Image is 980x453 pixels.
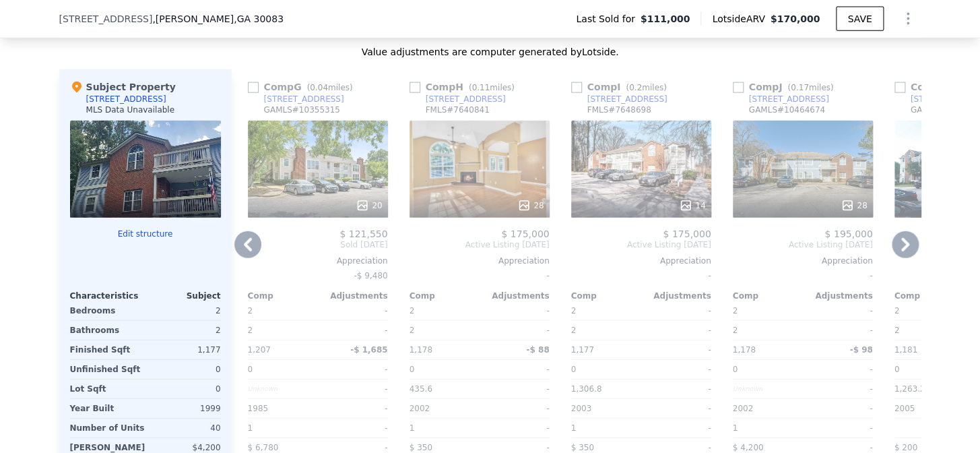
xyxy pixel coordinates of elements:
[248,345,271,355] span: 1,207
[733,419,800,437] div: 1
[824,229,872,239] span: $ 195,000
[733,306,738,315] span: 2
[712,12,770,26] span: Lotside ARV
[248,419,315,437] div: 1
[733,321,800,340] div: 2
[70,291,145,301] div: Characteristics
[410,255,550,266] div: Appreciation
[86,104,175,115] div: MLS Data Unavailable
[248,399,315,418] div: 1985
[571,365,577,374] span: 0
[894,365,900,374] span: 0
[70,229,221,239] button: Edit structure
[733,380,800,398] div: Unknown
[482,321,550,340] div: -
[321,399,388,418] div: -
[350,345,387,355] span: -$ 1,685
[148,360,221,379] div: 0
[571,239,711,250] span: Active Listing [DATE]
[482,380,550,398] div: -
[644,380,711,398] div: -
[587,104,651,115] div: FMLS # 7648698
[803,291,873,301] div: Adjustments
[806,301,873,320] div: -
[410,321,477,340] div: 2
[264,104,340,115] div: GAMLS # 10355315
[480,291,550,301] div: Adjustments
[733,291,803,301] div: Comp
[410,80,520,94] div: Comp H
[733,94,829,104] a: [STREET_ADDRESS]
[806,419,873,437] div: -
[70,80,176,94] div: Subject Property
[339,229,387,239] span: $ 121,550
[59,45,921,59] div: Value adjustments are computer generated by Lotside .
[248,365,253,374] span: 0
[145,291,221,301] div: Subject
[733,80,839,94] div: Comp J
[894,345,917,355] span: 1,181
[248,255,388,266] div: Appreciation
[148,321,221,340] div: 2
[410,94,506,104] a: [STREET_ADDRESS]
[248,94,344,104] a: [STREET_ADDRESS]
[571,345,594,355] span: 1,177
[148,301,221,320] div: 2
[148,340,221,359] div: 1,177
[70,340,143,359] div: Finished Sqft
[310,83,328,92] span: 0.04
[410,365,415,374] span: 0
[248,443,279,452] span: $ 6,780
[70,321,143,340] div: Bathrooms
[482,301,550,320] div: -
[571,291,641,301] div: Comp
[641,12,690,26] span: $111,000
[410,345,432,355] span: 1,178
[426,104,490,115] div: FMLS # 7640841
[782,83,839,92] span: ( miles)
[321,321,388,340] div: -
[644,419,711,437] div: -
[620,83,672,92] span: ( miles)
[152,12,284,26] span: , [PERSON_NAME]
[644,340,711,359] div: -
[791,83,809,92] span: 0.17
[894,321,962,340] div: 2
[248,291,318,301] div: Comp
[70,360,143,379] div: Unfinished Sqft
[571,94,667,104] a: [STREET_ADDRESS]
[571,443,594,452] span: $ 350
[356,199,382,212] div: 20
[894,384,930,394] span: 1,263.24
[644,301,711,320] div: -
[644,399,711,418] div: -
[410,291,480,301] div: Comp
[426,94,506,104] div: [STREET_ADDRESS]
[733,443,764,452] span: $ 4,200
[148,380,221,398] div: 0
[806,360,873,379] div: -
[894,5,921,32] button: Show Options
[587,94,667,104] div: [STREET_ADDRESS]
[70,380,143,398] div: Lot Sqft
[410,443,432,452] span: $ 350
[248,380,315,398] div: Unknown
[571,266,711,285] div: -
[806,321,873,340] div: -
[644,360,711,379] div: -
[576,12,641,26] span: Last Sold for
[733,399,800,418] div: 2002
[571,80,672,94] div: Comp I
[733,345,756,355] span: 1,178
[410,384,432,394] span: 435.6
[318,291,388,301] div: Adjustments
[571,384,602,394] span: 1,306.8
[482,360,550,379] div: -
[410,239,550,250] span: Active Listing [DATE]
[248,239,388,250] span: Sold [DATE]
[471,83,490,92] span: 0.11
[70,301,143,320] div: Bedrooms
[70,399,143,418] div: Year Built
[894,399,962,418] div: 2005
[517,199,544,212] div: 28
